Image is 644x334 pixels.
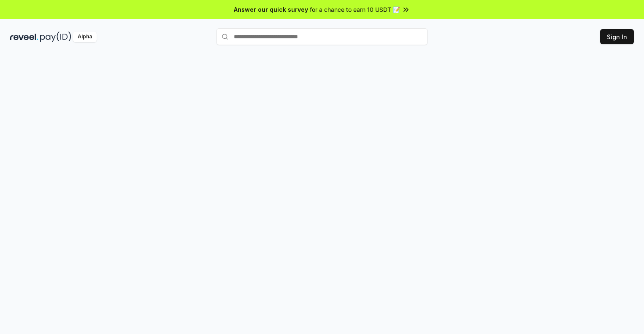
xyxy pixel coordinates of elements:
[40,32,71,42] img: pay_id
[600,29,634,44] button: Sign In
[10,32,38,42] img: reveel_dark
[310,5,400,14] span: for a chance to earn 10 USDT 📝
[234,5,308,14] span: Answer our quick survey
[73,32,97,42] div: Alpha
